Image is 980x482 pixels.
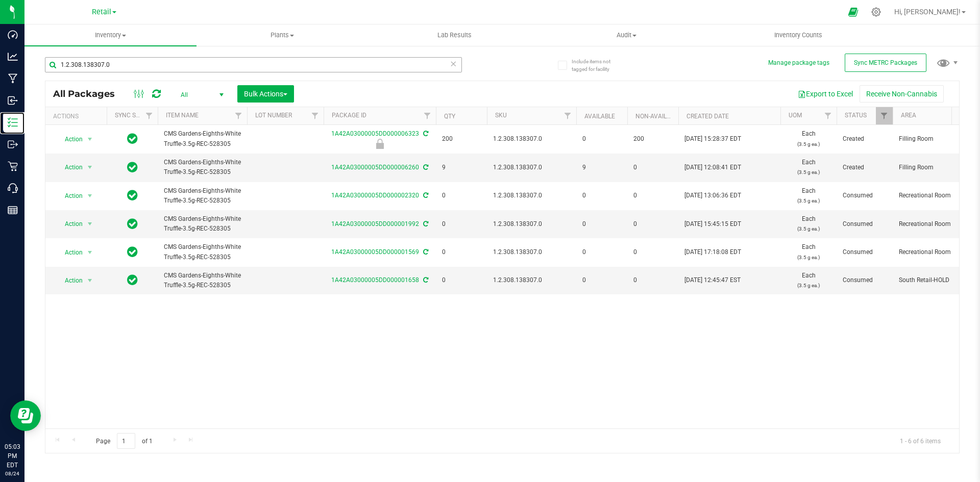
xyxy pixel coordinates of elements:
span: 1.2.308.138307.0 [493,275,570,285]
inline-svg: Manufacturing [8,73,18,84]
span: Action [56,160,83,174]
span: 0 [442,219,481,229]
p: (3.5 g ea.) [787,139,830,149]
button: Export to Excel [791,85,860,103]
a: Area [901,112,916,119]
span: select [84,189,96,203]
span: 0 [582,219,621,229]
span: 0 [582,247,621,257]
a: Sync Status [115,112,154,119]
span: [DATE] 13:06:36 EDT [684,191,741,200]
a: Filter [559,107,576,124]
span: Each [787,158,830,177]
span: Hi, [PERSON_NAME]! [894,8,961,16]
span: Bulk Actions [244,90,287,98]
span: 1.2.308.138307.0 [493,134,570,144]
span: 0 [442,191,481,200]
span: 0 [582,134,621,144]
span: 200 [442,134,481,144]
a: Filter [141,107,158,124]
span: Audit [541,31,712,40]
span: Action [56,245,83,260]
span: 0 [442,275,481,285]
span: Sync from Compliance System [422,276,428,284]
span: Action [56,132,83,146]
a: Created Date [687,113,729,120]
span: In Sync [127,273,138,287]
a: Plants [197,24,369,46]
a: Filter [419,107,436,124]
iframe: Resource center [10,400,41,431]
span: All Packages [53,88,125,99]
span: Each [787,271,830,290]
inline-svg: Call Center [8,183,18,193]
span: 200 [633,134,672,144]
span: Open Ecommerce Menu [842,2,865,22]
a: Non-Available [635,113,681,120]
span: Lab Results [424,31,485,40]
div: Manage settings [870,7,883,17]
a: Inventory Counts [713,24,885,46]
span: Sync METRC Packages [854,59,917,66]
span: Created [843,134,887,144]
div: Actions [53,113,103,120]
span: Sync from Compliance System [422,192,428,199]
span: In Sync [127,132,138,146]
span: CMS Gardens-Eighths-White Truffle-3.5g-REC-528305 [164,271,241,290]
span: Action [56,217,83,231]
a: 1A42A03000005DD000001569 [331,248,419,256]
span: Retail [92,8,111,16]
input: Search Package ID, Item Name, SKU, Lot or Part Number... [45,57,462,72]
a: Available [584,113,615,120]
span: CMS Gardens-Eighths-White Truffle-3.5g-REC-528305 [164,158,241,177]
span: 9 [582,163,621,172]
span: In Sync [127,188,138,202]
span: Sync from Compliance System [422,130,428,137]
span: select [84,217,96,231]
a: 1A42A03000005DD000006323 [331,130,419,137]
a: Lab Results [369,24,541,46]
span: Recreational Room [899,247,963,257]
span: CMS Gardens-Eighths-White Truffle-3.5g-REC-528305 [164,129,241,148]
p: (3.5 g ea.) [787,224,830,234]
a: UOM [789,112,802,119]
a: Qty [444,113,455,120]
inline-svg: Reports [8,205,18,215]
a: Lot Number [255,112,292,119]
span: [DATE] 12:45:47 EST [684,275,741,285]
span: Sync from Compliance System [422,248,428,256]
span: [DATE] 17:18:08 EDT [684,247,741,257]
a: 1A42A03000005DD000002320 [331,192,419,199]
span: CMS Gardens-Eighths-White Truffle-3.5g-REC-528305 [164,186,241,206]
span: Recreational Room [899,191,963,200]
span: 0 [633,247,672,257]
a: Filter [230,107,247,124]
span: Sync from Compliance System [422,164,428,171]
span: Each [787,129,830,148]
a: Package ID [332,112,366,119]
a: Filter [820,107,837,124]
a: Filter [876,107,893,124]
span: select [84,245,96,260]
a: Inventory [24,24,197,46]
span: 0 [633,275,672,285]
a: 1A42A03000005DD000001658 [331,276,419,284]
a: Audit [541,24,713,46]
span: Clear [450,57,457,70]
span: CMS Gardens-Eighths-White Truffle-3.5g-REC-528305 [164,214,241,234]
a: 1A42A03000005DD000006260 [331,164,419,171]
span: Filling Room [899,134,963,144]
span: Inventory [24,31,197,40]
p: (3.5 g ea.) [787,281,830,290]
span: Page of 1 [87,433,161,449]
a: Item Name [166,112,199,119]
span: Sync from Compliance System [422,220,428,227]
span: Each [787,214,830,234]
inline-svg: Dashboard [8,30,18,40]
span: [DATE] 15:45:15 EDT [684,219,741,229]
inline-svg: Inbound [8,95,18,106]
span: 1.2.308.138307.0 [493,247,570,257]
span: [DATE] 15:28:37 EDT [684,134,741,144]
a: Filter [307,107,324,124]
inline-svg: Analytics [8,52,18,62]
